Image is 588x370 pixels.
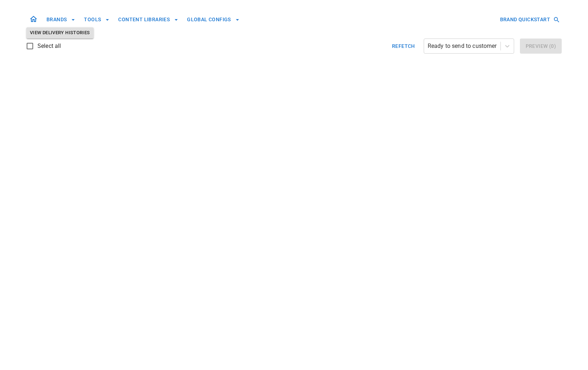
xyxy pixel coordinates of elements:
button: View Delivery Histories [26,27,94,39]
button: BRANDS [44,13,78,26]
span: Select all [37,42,61,50]
button: GLOBAL CONFIGS [184,13,242,26]
button: BRAND QUICKSTART [497,13,562,26]
button: Refetch [389,39,418,54]
button: TOOLS [81,13,112,26]
button: CONTENT LIBRARIES [115,13,181,26]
